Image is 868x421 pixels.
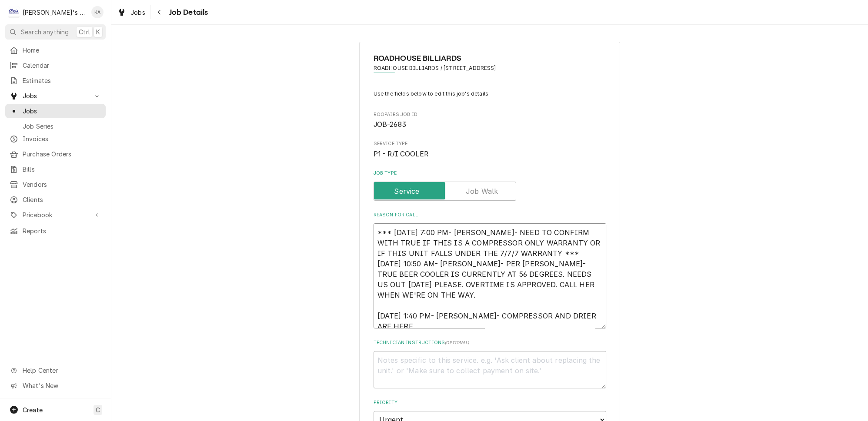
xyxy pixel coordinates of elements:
[374,111,606,118] span: Roopairs Job ID
[374,111,606,130] div: Roopairs Job ID
[23,76,101,85] span: Estimates
[374,90,606,98] p: Use the fields below to edit this job's details:
[23,210,88,219] span: Pricebook
[5,24,106,40] button: Search anythingCtrlK
[374,120,406,129] span: JOB-2683
[23,165,101,174] span: Bills
[96,27,100,36] span: K
[5,119,106,133] a: Job Series
[23,91,88,100] span: Jobs
[23,46,101,55] span: Home
[91,6,103,18] div: KA
[167,7,208,18] span: Job Details
[5,104,106,118] a: Jobs
[374,223,606,328] textarea: *** [DATE] 7:00 PM- [PERSON_NAME]- NEED TO CONFIRM WITH TRUE IF THIS IS A COMPRESSOR ONLY WARRANT...
[5,224,106,238] a: Reports
[374,64,606,72] span: Address
[5,363,106,378] a: Go to Help Center
[374,119,606,130] span: Roopairs Job ID
[23,366,100,375] span: Help Center
[130,8,145,17] span: Jobs
[5,58,106,73] a: Calendar
[445,340,469,345] span: ( optional )
[5,73,106,88] a: Estimates
[79,27,90,36] span: Ctrl
[8,6,20,18] div: Clay's Refrigeration's Avatar
[374,212,606,219] label: Reason For Call
[374,150,428,158] span: P1 - R/I COOLER
[374,399,606,406] label: Priority
[23,149,101,159] span: Purchase Orders
[23,122,101,131] span: Job Series
[21,27,69,36] span: Search anything
[5,378,106,393] a: Go to What's New
[23,8,87,17] div: [PERSON_NAME]'s Refrigeration
[5,177,106,192] a: Vendors
[23,226,101,235] span: Reports
[5,208,106,222] a: Go to Pricebook
[96,405,100,414] span: C
[374,149,606,159] span: Service Type
[374,170,606,201] div: Job Type
[374,53,606,64] span: Name
[23,406,43,414] span: Create
[5,162,106,176] a: Bills
[374,140,606,147] span: Service Type
[5,43,106,57] a: Home
[23,381,100,390] span: What's New
[374,140,606,159] div: Service Type
[5,132,106,146] a: Invoices
[374,170,606,177] label: Job Type
[8,6,20,18] div: C
[153,5,167,19] button: Navigate back
[23,195,101,204] span: Clients
[23,134,101,143] span: Invoices
[374,339,606,346] label: Technician Instructions
[5,147,106,161] a: Purchase Orders
[23,61,101,70] span: Calendar
[91,6,103,18] div: Korey Austin's Avatar
[5,89,106,103] a: Go to Jobs
[114,5,149,20] a: Jobs
[5,192,106,207] a: Clients
[374,339,606,388] div: Technician Instructions
[374,53,606,79] div: Client Information
[374,212,606,328] div: Reason For Call
[23,180,101,189] span: Vendors
[23,106,101,116] span: Jobs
